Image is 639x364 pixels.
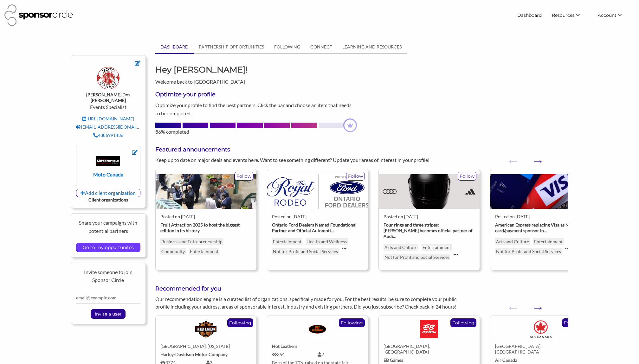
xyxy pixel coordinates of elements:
[379,174,480,209] img: r84zpbuasg2t5gjksx0q.avif
[155,101,357,117] p: Optimize your profile to find the best partners. Click the bar and choose an item that needs to b...
[160,222,240,233] strong: Fruit Attraction 2025 to host the biggest edition in its history
[76,219,140,235] p: Share your campaigns with potential partners
[92,310,125,318] input: Invite a user
[93,132,124,138] a: 4386991436
[308,320,327,338] img: Hot Leathers Logo
[160,238,223,245] a: Business and Entrepreneurship
[155,64,251,75] h1: Hey [PERSON_NAME]!
[306,238,348,245] p: Health and Wellness
[84,156,132,177] a: Moto Canada
[76,67,140,141] div: Events Specialist
[272,352,318,357] div: 354
[495,248,562,255] p: Not for Profit and Social Services
[533,238,564,245] p: Entertainment
[507,155,513,161] button: Previous
[507,301,513,308] button: Previous
[337,41,407,53] a: LEARNING AND RESOURCES
[547,10,593,21] li: Resources
[552,12,575,18] span: Resources
[192,320,220,338] img: Logo
[339,319,365,327] p: Following
[4,4,73,26] img: Sponsor Circle Logo
[420,320,438,338] img: EB Games Logo
[495,222,586,233] strong: American Express replacing Visa as NFL credit card/payment sponsor in …
[228,319,253,327] p: Following
[151,295,468,310] div: Our recommendation engine is a curated list of organizations, specifically made for you. For the ...
[384,254,450,260] p: Not for Profit and Social Services
[189,248,219,255] a: Entertainment
[155,128,357,136] div: 86% completed
[194,41,269,53] a: PARTNERSHIP OPPORTUNITIES
[80,243,137,252] input: Go to my opportunites
[155,91,357,99] h3: Optimize your profile
[272,214,363,220] div: Posted on [DATE]
[272,343,297,349] strong: Hot Leathers
[160,248,186,255] a: Community
[495,357,517,363] strong: Air Canada
[96,156,120,166] img: avc3xfbmecbtttfdaur5
[346,172,365,180] p: Follow
[305,41,337,53] a: CONNECT
[155,146,568,154] h3: Featured announcements
[531,155,538,161] button: Next
[76,268,140,284] p: Invite someone to join Sponsor Circle
[384,244,418,251] p: Arts and Culture
[384,357,403,363] strong: EB Games
[86,92,130,103] strong: [PERSON_NAME] Dos [PERSON_NAME]
[531,301,538,308] button: Next
[156,174,256,209] img: Fruit_Attraction.jpg
[384,222,473,239] strong: Four rings and three stripes: [PERSON_NAME] becomes official partner of Audi …
[76,189,140,197] a: Add client organization
[562,319,588,327] p: Following
[495,214,586,220] div: Posted on [DATE]
[384,343,475,355] div: [GEOGRAPHIC_DATA], [GEOGRAPHIC_DATA]
[598,12,616,18] span: Account
[529,320,552,338] img: Air Canada Logo
[160,214,252,220] div: Posted on [DATE]
[76,292,140,304] input: email@example.com
[93,171,123,177] strong: Moto Canada
[155,285,568,293] h3: Recommended for you
[272,238,302,245] p: Entertainment
[490,174,591,209] img: uw6ppibgsjh5p6pveblx.jpg
[267,174,368,209] img: cak50bhpra5uaflyweul.png
[160,352,228,357] strong: Harley-Davidson Motor Company
[272,248,339,255] p: Not for Profit and Social Services
[593,10,635,21] li: Account
[155,41,194,53] a: DASHBOARD
[151,64,256,86] div: Welcome back to [GEOGRAPHIC_DATA]
[151,156,468,164] div: Keep up to date on major deals and events here. Want to see something different? Update your area...
[88,197,128,202] strong: Client organizations
[495,238,530,245] p: Arts and Culture
[458,172,476,180] p: Follow
[269,41,305,53] a: FOLLOWING
[384,214,475,220] div: Posted on [DATE]
[272,222,357,233] strong: Ontario Ford Dealers Named Foundational Partner and Official Automoti …
[422,244,452,251] p: Entertainment
[495,343,586,355] div: [GEOGRAPHIC_DATA], [GEOGRAPHIC_DATA]
[97,67,119,89] img: x83jzhc9ghyq1mmmrery
[82,116,134,121] a: [URL][DOMAIN_NAME]
[343,118,357,132] img: dashboard-profile-progress-crown-a4ad1e52.png
[451,319,476,327] p: Following
[76,124,156,130] a: [EMAIL_ADDRESS][DOMAIN_NAME]
[160,343,252,349] div: [GEOGRAPHIC_DATA], [US_STATE]
[512,10,547,21] a: Dashboard
[235,172,253,180] p: Follow
[318,352,363,357] div: 2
